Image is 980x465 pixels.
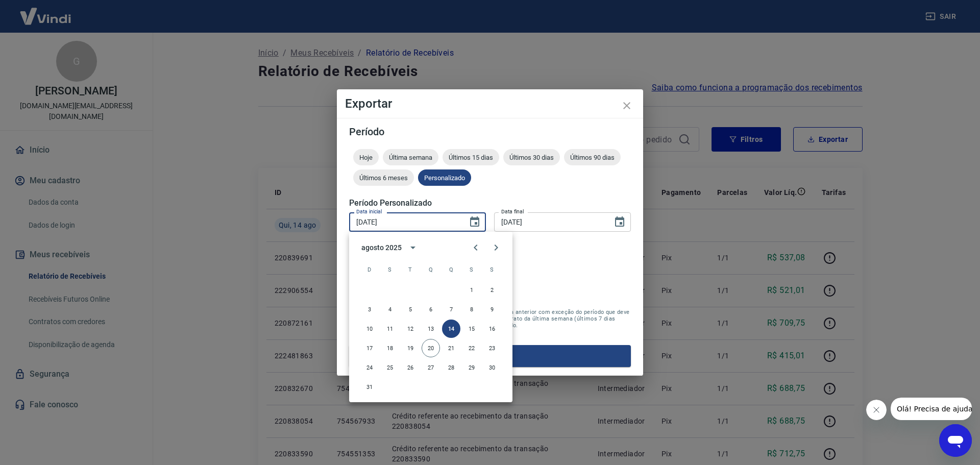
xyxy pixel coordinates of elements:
[360,378,379,396] button: 31
[360,320,379,338] button: 10
[442,300,460,319] button: 7
[939,424,972,457] iframe: Botão para abrir a janela de mensagens
[349,198,631,208] h5: Período Personalizado
[462,281,481,299] button: 1
[349,212,460,231] input: DD/MM/YYYY
[503,149,560,165] div: Últimos 30 dias
[422,339,440,357] button: 20
[383,154,438,161] span: Última semana
[360,259,379,280] span: domingo
[381,259,399,280] span: segunda-feira
[383,149,438,165] div: Última semana
[381,300,399,319] button: 4
[404,239,422,256] button: calendar view is open, switch to year view
[345,97,635,110] h4: Exportar
[462,300,481,319] button: 8
[418,174,471,182] span: Personalizado
[483,259,501,280] span: sábado
[462,259,481,280] span: sexta-feira
[891,398,972,420] iframe: Mensagem da empresa
[462,339,481,357] button: 22
[353,174,414,182] span: Últimos 6 meses
[353,154,379,161] span: Hoje
[353,149,379,165] div: Hoje
[360,300,379,319] button: 3
[401,358,420,377] button: 26
[360,358,379,377] button: 24
[483,320,501,338] button: 16
[442,339,460,357] button: 21
[443,154,499,161] span: Últimos 15 dias
[442,358,460,377] button: 28
[462,320,481,338] button: 15
[483,358,501,377] button: 30
[483,300,501,319] button: 9
[422,358,440,377] button: 27
[353,169,414,186] div: Últimos 6 meses
[462,358,481,377] button: 29
[381,339,399,357] button: 18
[564,154,621,161] span: Últimos 90 dias
[360,339,379,357] button: 17
[381,320,399,338] button: 11
[483,281,501,299] button: 2
[401,339,420,357] button: 19
[349,127,631,137] h5: Período
[503,154,560,161] span: Últimos 30 dias
[401,259,420,280] span: terça-feira
[615,93,639,118] button: close
[564,149,621,165] div: Últimos 90 dias
[483,339,501,357] button: 23
[422,320,440,338] button: 13
[443,149,499,165] div: Últimos 15 dias
[494,212,605,231] input: DD/MM/YYYY
[422,300,440,319] button: 6
[356,208,382,215] label: Data inicial
[442,320,460,338] button: 14
[418,169,471,186] div: Personalizado
[6,7,86,15] span: Olá! Precisa de ajuda?
[401,320,420,338] button: 12
[501,208,524,215] label: Data final
[422,259,440,280] span: quarta-feira
[442,259,460,280] span: quinta-feira
[609,212,630,232] button: Choose date, selected date is 14 de ago de 2025
[866,400,887,420] iframe: Fechar mensagem
[464,212,485,232] button: Choose date, selected date is 14 de ago de 2025
[361,242,401,253] div: agosto 2025
[381,358,399,377] button: 25
[465,237,486,258] button: Previous month
[486,237,506,258] button: Next month
[401,300,420,319] button: 5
